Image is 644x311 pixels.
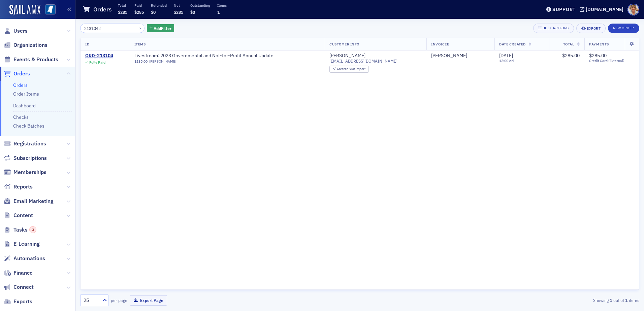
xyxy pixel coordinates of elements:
span: Content [13,212,33,219]
a: [PERSON_NAME] [431,53,467,59]
a: Orders [4,70,30,77]
p: Paid [134,3,144,8]
p: Items [217,3,227,8]
a: Subscriptions [4,154,47,162]
a: Automations [4,255,45,262]
a: Dashboard [13,103,36,109]
div: Export [587,27,601,30]
span: $285 [134,9,144,15]
p: Net [174,3,183,8]
span: Exports [13,298,32,305]
a: Events & Products [4,56,58,63]
time: 12:00 AM [499,58,514,63]
a: Organizations [4,41,47,49]
a: Registrations [4,140,46,147]
div: [PERSON_NAME] [329,53,365,59]
p: Outstanding [190,3,210,8]
strong: 1 [609,297,613,303]
img: SailAMX [45,4,56,15]
label: per page [111,297,127,303]
h1: Orders [93,5,112,13]
a: New Order [608,25,639,31]
a: Orders [13,82,28,88]
a: Reports [4,183,33,191]
a: Livestream: 2023 Governmental and Not-for-Profit Annual Update [134,53,273,59]
a: Memberships [4,169,46,176]
div: Support [552,6,576,12]
span: [DATE] [499,53,513,59]
span: Email Marketing [13,198,54,205]
span: $285.00 [562,53,580,59]
button: Export Page [130,295,167,306]
a: Order Items [13,91,39,97]
input: Search… [80,24,144,33]
span: ID [85,42,89,46]
button: AddFilter [147,24,174,33]
div: Bulk Actions [543,26,569,30]
span: 1 [217,9,220,15]
span: Created Via : [337,67,356,71]
div: Created Via: Import [329,66,369,73]
span: Add Filter [154,25,171,31]
span: Automations [13,255,45,262]
span: Donna Charlton [431,53,490,59]
a: View Homepage [40,4,56,16]
a: Check Batches [13,123,44,129]
span: Finance [13,269,33,277]
span: $285 [118,9,127,15]
span: $285 [174,9,183,15]
div: Showing out of items [458,297,639,303]
span: Reports [13,183,33,191]
button: × [137,25,143,31]
button: [DOMAIN_NAME] [580,7,626,12]
span: Date Created [499,42,525,46]
a: Email Marketing [4,198,54,205]
span: Memberships [13,169,46,176]
span: Orders [13,70,30,77]
span: E-Learning [13,240,40,248]
div: Import [337,67,366,71]
a: Connect [4,283,34,291]
strong: 1 [624,297,629,303]
div: [DOMAIN_NAME] [586,6,623,12]
span: Payments [589,42,609,46]
a: ORD-213104 [85,53,113,59]
a: Content [4,212,33,219]
a: Users [4,27,28,35]
span: $285.00 [134,59,148,64]
div: 3 [29,226,36,233]
span: [EMAIL_ADDRESS][DOMAIN_NAME] [329,59,397,64]
button: New Order [608,24,639,33]
img: SailAMX [9,5,40,15]
span: Credit Card (External) [589,59,634,63]
a: Exports [4,298,32,305]
span: Users [13,27,28,35]
span: Registrations [13,140,46,147]
span: Invoicee [431,42,449,46]
a: Finance [4,269,33,277]
div: Fully Paid [89,60,105,65]
span: Connect [13,283,34,291]
span: $285.00 [589,53,607,59]
span: Tasks [13,226,36,234]
a: E-Learning [4,240,40,248]
span: Items [134,42,146,46]
span: Profile [627,4,639,15]
button: Export [576,24,606,33]
span: $0 [190,9,195,15]
span: Customer Info [329,42,359,46]
p: Total [118,3,127,8]
div: 25 [84,297,98,304]
span: $0 [151,9,156,15]
span: Events & Products [13,56,58,63]
span: Organizations [13,41,47,49]
span: Total [563,42,574,46]
a: Tasks3 [4,226,36,234]
a: [PERSON_NAME] [149,59,176,64]
a: Checks [13,114,29,120]
p: Refunded [151,3,167,8]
